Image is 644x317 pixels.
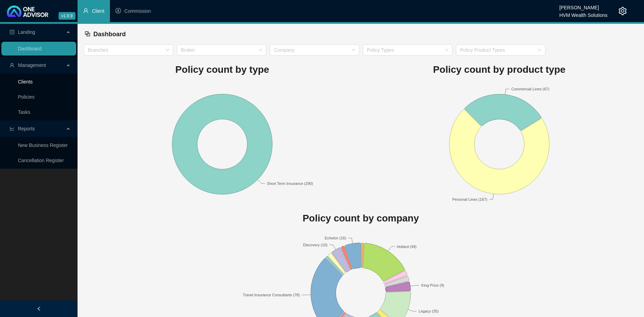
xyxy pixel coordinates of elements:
[303,243,327,247] text: Discovery (10)
[10,126,14,131] span: line-chart
[18,109,30,115] a: Tasks
[10,63,14,68] span: user
[83,8,89,13] span: user
[10,30,14,34] span: profile
[619,7,627,15] span: setting
[115,8,121,13] span: dollar
[84,31,91,37] span: block
[267,181,313,185] text: Short Term Insurance (290)
[18,94,34,100] a: Policies
[18,158,64,163] a: Cancellation Register
[243,293,300,297] text: Travel Insurance Consultants (78)
[18,62,46,68] span: Management
[18,29,35,35] span: Landing
[419,309,439,313] text: Legacy (35)
[93,31,126,38] span: Dashboard
[325,236,346,240] text: Echelon (16)
[37,306,41,311] span: left
[18,142,68,148] a: New Business Register
[18,79,33,85] a: Clients
[559,2,607,9] div: [PERSON_NAME]
[421,283,444,287] text: King Price (9)
[397,245,417,249] text: Hollard (49)
[59,12,75,20] span: v1.9.9
[84,211,638,226] h1: Policy count by company
[92,8,104,14] span: Client
[361,62,638,77] h1: Policy count by product type
[18,126,35,131] span: Reports
[18,46,42,51] a: Dashboard
[511,87,550,91] text: Commercial Lines (67)
[124,8,151,14] span: Commission
[84,62,361,77] h1: Policy count by type
[452,197,488,201] text: Personal Lines (167)
[7,6,48,17] img: 2df55531c6924b55f21c4cf5d4484680-logo-light.svg
[559,9,607,17] div: HVM Wealth Solutions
